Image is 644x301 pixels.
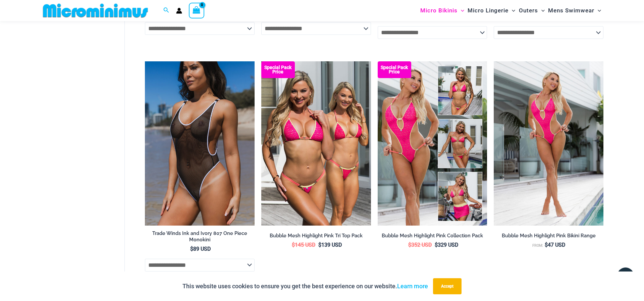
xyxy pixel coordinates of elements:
[190,246,193,252] span: $
[538,2,545,19] span: Menu Toggle
[378,61,487,226] img: Collection Pack F
[420,2,458,19] span: Micro Bikinis
[517,2,546,19] a: OutersMenu ToggleMenu Toggle
[418,1,604,20] nav: Site Navigation
[182,281,428,291] p: This website uses cookies to ensure you get the best experience on our website.
[397,283,428,290] a: Learn more
[435,242,438,248] span: $
[292,242,315,248] bdi: 145 USD
[408,242,432,248] bdi: 352 USD
[435,242,458,248] bdi: 329 USD
[594,2,601,19] span: Menu Toggle
[466,2,517,19] a: Micro LingerieMenu ToggleMenu Toggle
[261,233,371,239] h2: Bubble Mesh Highlight Pink Tri Top Pack
[378,65,411,74] b: Special Pack Price
[378,61,487,226] a: Collection Pack F Collection Pack BCollection Pack B
[145,61,255,226] a: Tradewinds Ink and Ivory 807 One Piece 03Tradewinds Ink and Ivory 807 One Piece 04Tradewinds Ink ...
[318,242,342,248] bdi: 139 USD
[546,2,603,19] a: Mens SwimwearMenu ToggleMenu Toggle
[189,3,204,18] a: View Shopping Cart, empty
[494,61,603,226] img: Bubble Mesh Highlight Pink 819 One Piece 01
[458,2,464,19] span: Menu Toggle
[545,242,565,248] bdi: 47 USD
[318,242,321,248] span: $
[494,233,603,241] a: Bubble Mesh Highlight Pink Bikini Range
[145,61,255,226] img: Tradewinds Ink and Ivory 807 One Piece 03
[408,242,411,248] span: $
[468,2,508,19] span: Micro Lingerie
[494,61,603,226] a: Bubble Mesh Highlight Pink 819 One Piece 01Bubble Mesh Highlight Pink 819 One Piece 03Bubble Mesh...
[190,246,211,252] bdi: 89 USD
[433,278,462,294] button: Accept
[419,2,466,19] a: Micro BikinisMenu ToggleMenu Toggle
[545,242,548,248] span: $
[145,230,255,243] h2: Trade Winds Ink and Ivory 807 One Piece Monokini
[163,6,169,15] a: Search icon link
[378,233,487,241] a: Bubble Mesh Highlight Pink Collection Pack
[378,233,487,239] h2: Bubble Mesh Highlight Pink Collection Pack
[494,233,603,239] h2: Bubble Mesh Highlight Pink Bikini Range
[519,2,538,19] span: Outers
[292,242,295,248] span: $
[145,230,255,245] a: Trade Winds Ink and Ivory 807 One Piece Monokini
[508,2,515,19] span: Menu Toggle
[261,65,295,74] b: Special Pack Price
[532,243,543,248] span: From:
[40,3,151,18] img: MM SHOP LOGO FLAT
[176,8,182,14] a: Account icon link
[548,2,594,19] span: Mens Swimwear
[261,61,371,226] img: Tri Top Pack F
[261,233,371,241] a: Bubble Mesh Highlight Pink Tri Top Pack
[261,61,371,226] a: Tri Top Pack F Tri Top Pack BTri Top Pack B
